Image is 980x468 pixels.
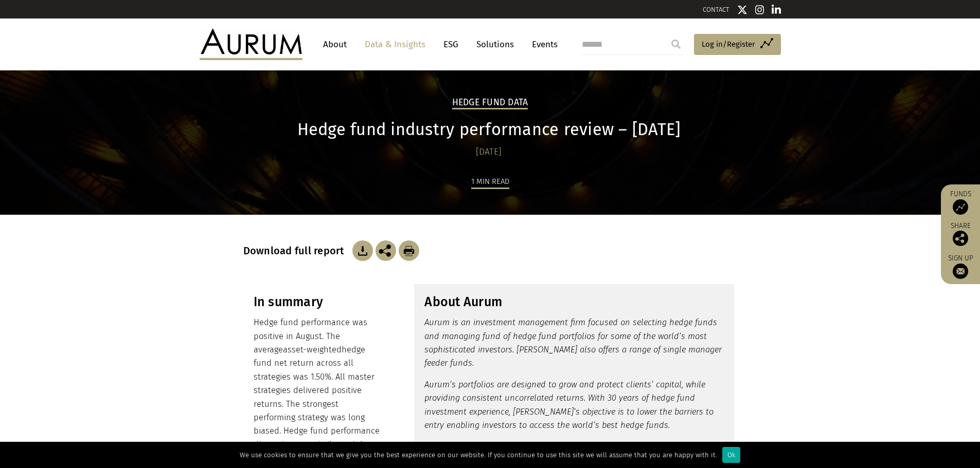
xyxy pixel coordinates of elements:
[694,34,781,55] a: Log in/Register
[722,447,740,463] div: Ok
[703,6,729,13] a: CONTACT
[254,316,382,452] p: Hedge fund performance was positive in August. The average hedge fund net return across all strat...
[471,175,509,189] div: 1 min read
[283,345,342,354] span: asset-weighted
[737,5,747,15] img: Twitter icon
[376,240,396,261] img: Share this post
[424,294,724,310] h3: About Aurum
[772,5,781,15] img: Linkedin icon
[243,120,735,140] h1: Hedge fund industry performance review – [DATE]
[452,97,528,109] h2: Hedge Fund Data
[352,240,373,261] img: Download Article
[471,35,519,54] a: Solutions
[946,254,975,279] a: Sign up
[360,35,431,54] a: Data & Insights
[243,245,350,257] h3: Download full report
[666,34,686,54] input: Submit
[946,222,975,246] div: Share
[424,317,722,368] em: Aurum is an investment management firm focused on selecting hedge funds and managing fund of hedg...
[946,190,975,215] a: Funds
[200,29,302,60] img: Aurum
[953,264,968,279] img: Sign up to our newsletter
[755,5,764,15] img: Instagram icon
[702,38,755,50] span: Log in/Register
[424,380,714,430] em: Aurum’s portfolios are designed to grow and protect clients’ capital, while providing consistent ...
[318,35,352,54] a: About
[527,35,558,54] a: Events
[254,294,382,310] h3: In summary
[243,145,735,159] div: [DATE]
[953,199,968,215] img: Access Funds
[399,240,419,261] img: Download Article
[438,35,464,54] a: ESG
[953,231,968,246] img: Share this post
